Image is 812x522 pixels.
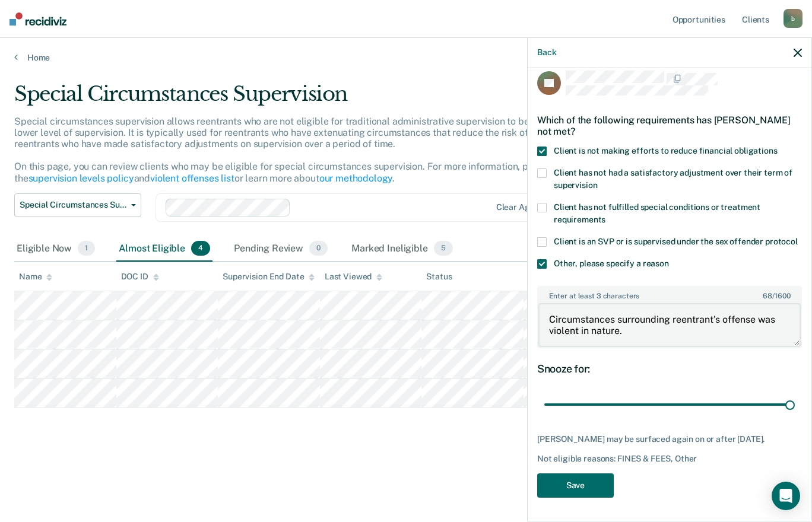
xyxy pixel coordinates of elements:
span: 4 [191,241,210,256]
div: Special Circumstances Supervision [14,82,623,116]
span: Client is not making efforts to reduce financial obligations [554,146,778,155]
a: supervision levels policy [28,173,134,184]
label: Enter at least 3 characters [538,287,801,300]
div: Open Intercom Messenger [772,482,800,510]
div: DOC ID [121,272,159,282]
div: Name [19,272,52,282]
button: Save [537,473,614,498]
span: 1 [78,241,95,256]
p: Special circumstances supervision allows reentrants who are not eligible for traditional administ... [14,116,597,184]
div: Status [426,272,452,282]
span: Other, please specify a reason [554,259,669,268]
a: violent offenses list [150,173,234,184]
a: our methodology [319,173,393,184]
div: Almost Eligible [116,236,212,262]
div: Snooze for: [537,362,802,375]
textarea: Circumstances surrounding reentrant's offense was violent in nature. [538,303,801,347]
span: / 1600 [763,292,790,300]
span: Client has not had a satisfactory adjustment over their term of supervision [554,168,792,190]
div: Clear agents [496,202,547,212]
div: Last Viewed [325,272,382,282]
div: Supervision End Date [223,272,315,282]
div: Pending Review [231,236,330,262]
div: Not eligible reasons: FINES & FEES, Other [537,454,802,464]
div: Marked Ineligible [349,236,455,262]
span: Client is an SVP or is supervised under the sex offender protocol [554,237,798,246]
span: 0 [309,241,328,256]
button: Back [537,47,556,58]
span: Client has not fulfilled special conditions or treatment requirements [554,202,760,224]
span: 68 [763,292,772,300]
span: 5 [434,241,453,256]
img: Recidiviz [9,12,66,26]
div: Which of the following requirements has [PERSON_NAME] not met? [537,105,802,147]
a: Home [14,52,798,63]
div: [PERSON_NAME] may be surfaced again on or after [DATE]. [537,434,802,444]
div: Eligible Now [14,236,97,262]
span: Special Circumstances Supervision [20,200,126,210]
div: b [784,9,803,28]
